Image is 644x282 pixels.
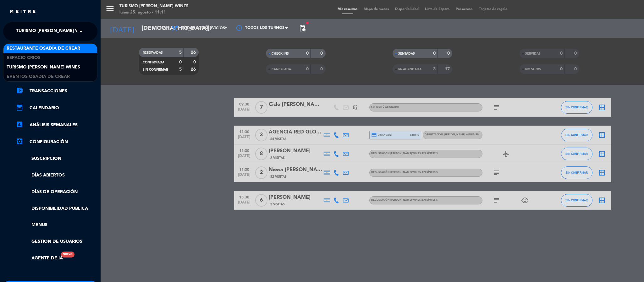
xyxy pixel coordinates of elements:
i: settings_applications [16,138,23,145]
a: Configuración [16,138,97,146]
span: Eventos Osadia de Crear [7,73,70,80]
span: fiber_manual_record [305,21,309,25]
a: Días de Operación [16,188,97,196]
a: Suscripción [16,155,97,162]
a: Gestión de usuarios [16,238,97,245]
i: assessment [16,121,23,128]
a: Días abiertos [16,172,97,179]
a: Menus [16,221,97,229]
i: account_balance_wallet [16,87,23,94]
a: calendar_monthCalendario [16,104,97,112]
div: Nuevo [61,252,74,258]
img: MEITRE [9,9,36,14]
a: account_balance_walletTransacciones [16,87,97,95]
i: calendar_month [16,104,23,111]
span: Restaurante Osadía de Crear [7,45,80,52]
a: Disponibilidad pública [16,205,97,212]
span: Espacio Crios [7,54,41,62]
span: pending_actions [299,24,306,32]
span: Turismo [PERSON_NAME] Wines [16,25,90,38]
a: assessmentANÁLISIS SEMANALES [16,121,97,129]
a: Agente de IANuevo [16,255,63,262]
span: Turismo [PERSON_NAME] Wines [7,64,80,71]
